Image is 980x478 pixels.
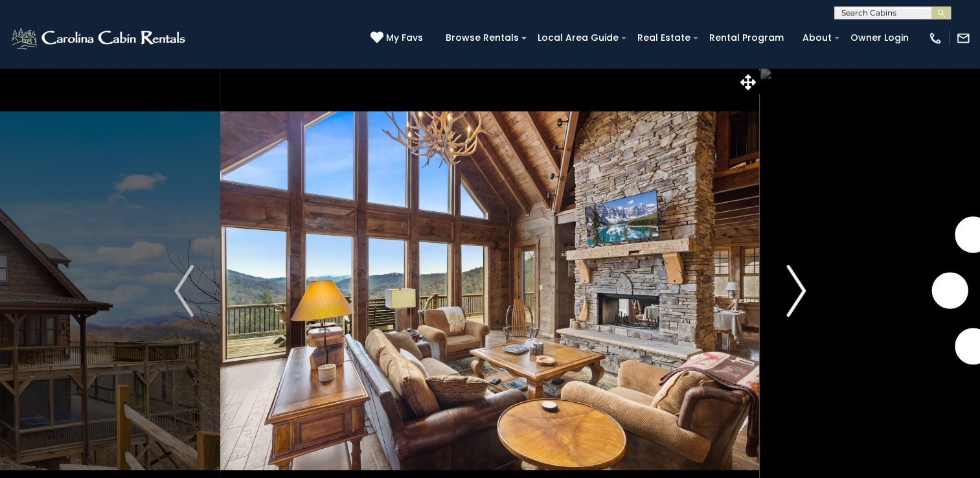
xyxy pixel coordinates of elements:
[956,31,970,45] img: mail-regular-white.png
[531,28,625,48] a: Local Area Guide
[928,31,942,45] img: phone-regular-white.png
[786,265,806,317] img: arrow
[174,265,194,317] img: arrow
[703,28,790,48] a: Rental Program
[796,28,838,48] a: About
[631,28,697,48] a: Real Estate
[844,28,915,48] a: Owner Login
[439,28,525,48] a: Browse Rentals
[370,31,426,45] a: My Favs
[10,25,189,51] img: White-1-2.png
[386,31,423,45] span: My Favs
